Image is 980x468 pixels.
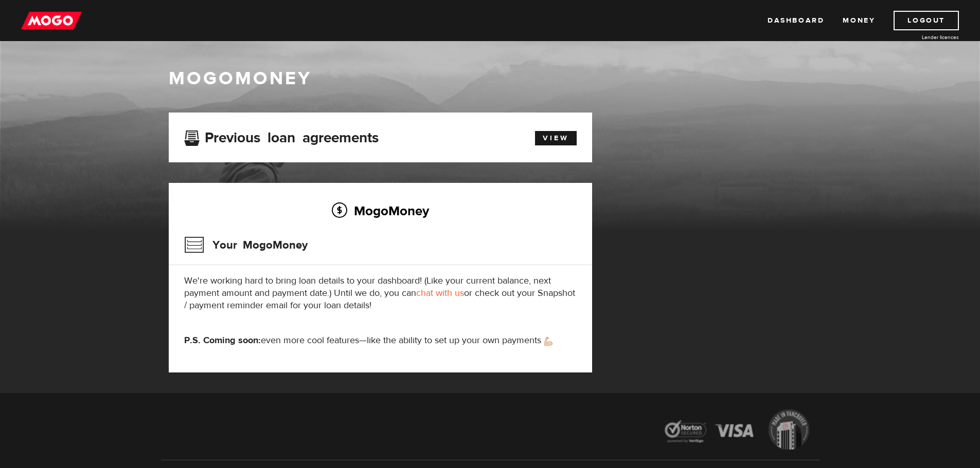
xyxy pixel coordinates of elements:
[184,232,308,258] h3: Your MogoMoney
[655,402,819,460] img: legal-icons-92a2ffecb4d32d839781d1b4e4802d7b.png
[535,131,577,145] a: View
[894,11,959,30] a: Logout
[169,68,812,89] h1: MogoMoney
[184,200,577,221] h2: MogoMoney
[184,334,261,346] strong: P.S. Coming soon:
[882,33,959,41] a: Lender licences
[544,337,553,346] img: strong arm emoji
[843,11,875,30] a: Money
[21,11,82,30] img: mogo_logo-11ee424be714fa7cbb0f0f49df9e16ec.png
[416,287,464,299] a: chat with us
[768,11,824,30] a: Dashboard
[184,129,379,143] h3: Previous loan agreements
[774,229,980,468] iframe: LiveChat chat widget
[184,334,577,347] p: even more cool features—like the ability to set up your own payments
[184,275,577,312] p: We're working hard to bring loan details to your dashboard! (Like your current balance, next paym...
